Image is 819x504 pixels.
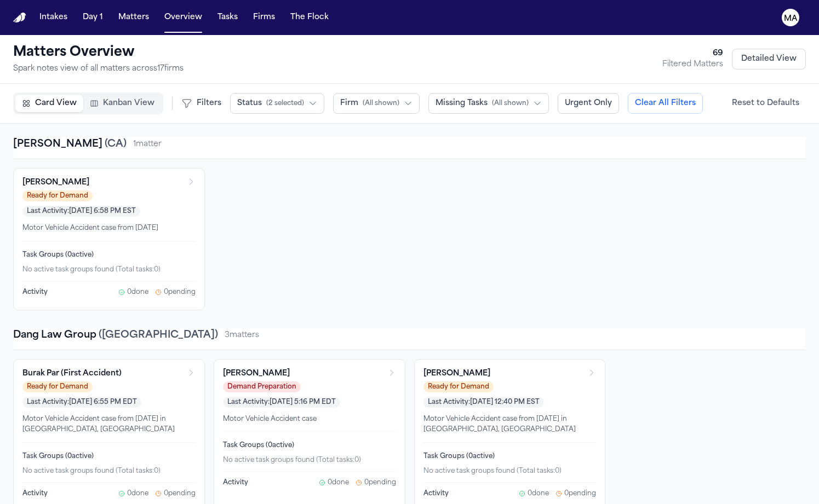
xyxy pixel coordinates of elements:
[13,137,127,152] h2: [PERSON_NAME]
[164,288,196,297] span: 0 pending
[164,489,196,498] span: 0 pending
[22,414,196,436] p: Motor Vehicle Accident case from [DATE] in [GEOGRAPHIC_DATA], [GEOGRAPHIC_DATA]
[13,44,184,61] h1: Matters Overview
[223,381,301,392] span: Demand Preparation
[223,368,290,379] h3: [PERSON_NAME]
[725,94,806,113] button: Reset to Defaults
[160,8,207,27] button: Overview
[223,414,396,425] p: Motor Vehicle Accident case
[423,467,597,476] div: No active task groups found (Total tasks: 0 )
[127,288,148,297] span: 0 done
[662,59,723,70] div: Filtered Matters
[492,99,529,108] span: ( All shown )
[197,98,221,109] span: Filters
[423,414,597,436] p: Motor Vehicle Accident case from [DATE] in [GEOGRAPHIC_DATA], [GEOGRAPHIC_DATA]
[213,8,242,27] button: Tasks
[15,95,83,112] button: Card View
[22,177,89,188] h3: [PERSON_NAME]
[628,93,703,114] button: Clear All Filters
[35,98,77,109] span: Card View
[565,98,612,109] span: Urgent Only
[732,49,806,69] button: Detailed View
[223,397,340,408] span: Last Activity: [DATE] 5:16 PM EDT
[784,15,798,22] text: MA
[114,8,153,27] button: Matters
[436,98,488,109] span: Missing Tasks
[13,328,218,343] h2: Dang Law Group
[423,397,544,408] span: Last Activity: [DATE] 12:40 PM EST
[83,95,161,112] button: Kanban View
[564,489,596,498] span: 0 pending
[96,331,218,340] span: ( [GEOGRAPHIC_DATA] )
[35,8,72,27] button: Intakes
[225,330,259,341] span: 3 matter s
[13,63,184,74] p: Spark notes view of all matters across 17 firm s
[558,93,619,114] button: Urgent Only
[22,206,140,217] span: Last Activity: [DATE] 6:58 PM EST
[266,99,304,108] span: ( 2 selected )
[364,478,396,487] span: 0 pending
[133,139,162,150] span: 1 matter
[237,98,262,109] span: Status
[340,98,358,109] span: Firm
[423,453,495,460] span: Task Groups ( 0 active)
[22,265,196,274] div: No active task groups found (Total tasks: 0 )
[13,168,205,310] div: Open matter: Lisa Chapman
[22,453,94,460] span: Task Groups ( 0 active)
[662,48,723,59] div: 69
[223,456,396,465] div: No active task groups found (Total tasks: 0 )
[363,99,399,108] span: ( All shown )
[528,489,549,498] span: 0 done
[223,442,294,449] span: Task Groups ( 0 active)
[78,8,107,27] button: Day 1
[333,93,420,114] button: Firm(All shown)
[223,478,248,487] span: Activity
[22,288,48,297] span: Activity
[22,381,93,392] span: Ready for Demand
[22,252,94,258] span: Task Groups ( 0 active)
[423,489,449,498] span: Activity
[13,13,26,23] a: Home
[428,93,549,114] button: Missing Tasks(All shown)
[22,489,48,498] span: Activity
[22,467,196,476] div: No active task groups found (Total tasks: 0 )
[286,8,333,27] button: The Flock
[249,8,279,27] button: Firms
[230,93,324,114] button: Status(2 selected)
[103,98,154,109] span: Kanban View
[13,13,26,23] img: Finch Logo
[102,140,127,149] span: ( CA )
[127,489,148,498] span: 0 done
[328,478,349,487] span: 0 done
[22,397,141,408] span: Last Activity: [DATE] 6:55 PM EDT
[423,381,494,392] span: Ready for Demand
[22,223,196,234] p: Motor Vehicle Accident case from [DATE]
[423,368,490,379] h3: [PERSON_NAME]
[22,190,93,201] span: Ready for Demand
[22,368,122,379] h3: Burak Par (First Accident)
